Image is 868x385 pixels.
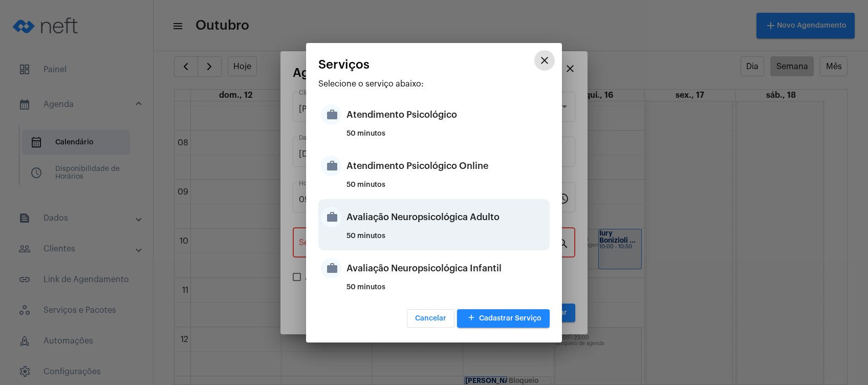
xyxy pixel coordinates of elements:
button: Cancelar [407,309,454,328]
mat-icon: close [538,54,551,67]
p: Selecione o serviço abaixo: [318,79,550,89]
div: 50 minutos [346,130,547,145]
span: Cancelar [415,315,446,322]
mat-icon: work [321,207,341,227]
button: Cadastrar Serviço [457,309,550,328]
mat-icon: work [321,104,341,125]
mat-icon: work [321,156,341,176]
mat-icon: work [321,258,341,279]
div: 50 minutos [346,181,547,197]
div: 50 minutos [346,284,547,299]
div: Avaliação Neuropsicológica Adulto [346,202,547,232]
div: Atendimento Psicológico [346,99,547,130]
span: Serviços [318,58,370,71]
div: Atendimento Psicológico Online [346,151,547,181]
div: Avaliação Neuropsicológica Infantil [346,253,547,284]
mat-icon: add [465,311,478,325]
span: Cadastrar Serviço [465,315,541,322]
div: 50 minutos [346,232,547,248]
